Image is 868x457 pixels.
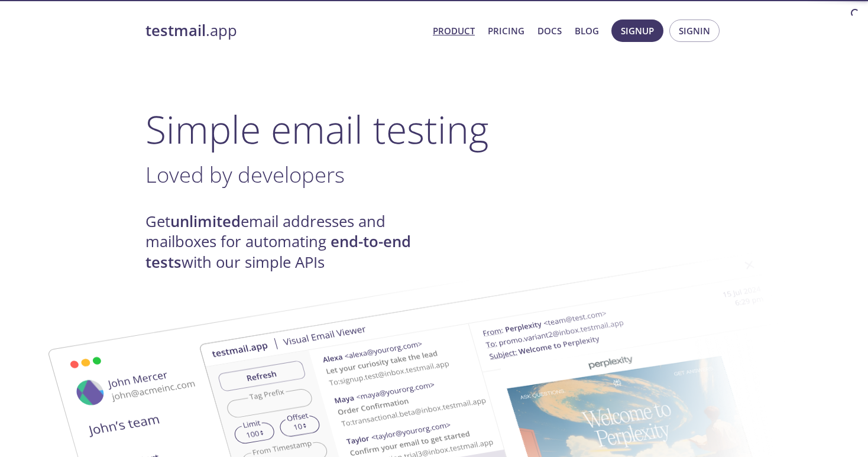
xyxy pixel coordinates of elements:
[611,20,663,42] button: Signup
[488,23,524,38] a: Pricing
[537,23,562,38] a: Docs
[145,231,411,272] strong: end-to-end tests
[170,211,241,232] strong: unlimited
[679,23,710,38] span: Signin
[621,23,654,38] span: Signup
[669,20,720,42] button: Signin
[145,212,434,273] h4: Get email addresses and mailboxes for automating with our simple APIs
[575,23,599,38] a: Blog
[145,106,723,152] h1: Simple email testing
[145,160,345,189] span: Loved by developers
[145,21,423,41] a: testmail.app
[433,23,475,38] a: Product
[145,20,206,41] strong: testmail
